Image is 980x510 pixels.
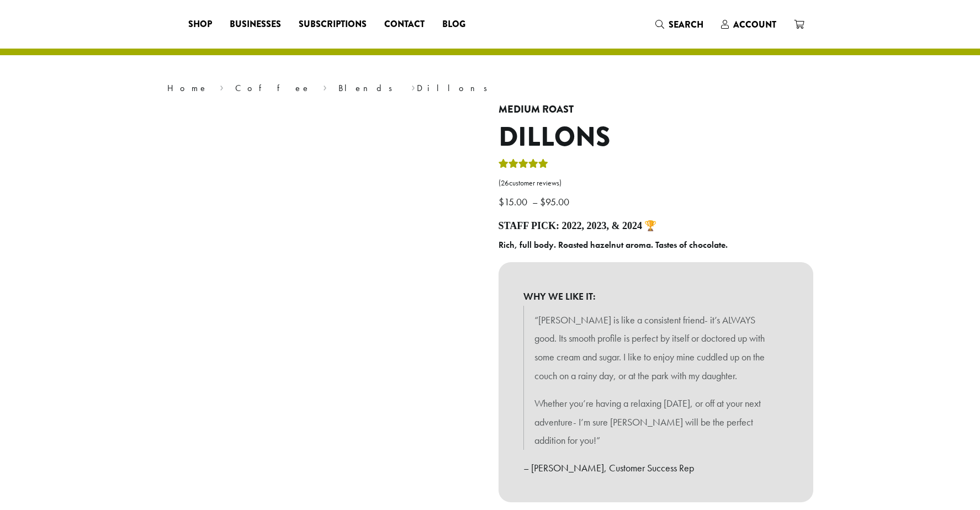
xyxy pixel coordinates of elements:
[188,18,212,31] span: Shop
[501,178,509,188] span: 26
[540,195,545,208] span: $
[411,78,415,95] span: ›
[534,311,777,385] p: “[PERSON_NAME] is like a consistent friend- it’s ALWAYS good. Its smooth profile is perfect by it...
[499,195,530,208] bdi: 15.00
[499,239,728,251] b: Rich, full body. Roasted hazelnut aroma. Tastes of chocolate.
[532,195,538,208] span: –
[230,18,281,31] span: Businesses
[534,394,777,450] p: Whether you’re having a relaxing [DATE], or off at your next adventure- I’m sure [PERSON_NAME] wi...
[499,178,813,189] a: (26customer reviews)
[384,18,425,31] span: Contact
[442,18,465,31] span: Blog
[323,78,327,95] span: ›
[338,82,400,94] a: Blends
[647,15,712,34] a: Search
[499,220,813,232] h4: Staff Pick: 2022, 2023, & 2024 🏆
[499,104,813,116] h4: Medium Roast
[299,18,367,31] span: Subscriptions
[220,78,224,95] span: ›
[235,82,311,94] a: Coffee
[669,18,703,31] span: Search
[733,18,776,31] span: Account
[523,459,788,477] p: – [PERSON_NAME], Customer Success Rep
[167,82,208,94] a: Home
[499,195,504,208] span: $
[167,82,813,95] nav: Breadcrumb
[523,287,788,306] b: WHY WE LIKE IT:
[179,15,221,33] a: Shop
[540,195,572,208] bdi: 95.00
[499,121,813,153] h1: Dillons
[499,157,548,174] div: Rated 5.00 out of 5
